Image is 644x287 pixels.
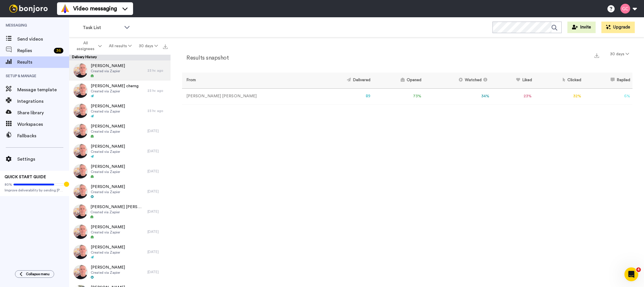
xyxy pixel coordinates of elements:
[15,270,54,278] button: Collapse menu
[91,144,125,149] span: [PERSON_NAME]
[373,88,424,104] td: 73 %
[636,267,641,272] span: 4
[73,265,88,279] img: 0f822eaf-f830-4b74-a7f6-8c04bbf8ec9d-thumb.jpg
[91,250,125,255] span: Created via Zapier
[90,204,145,210] span: [PERSON_NAME] [PERSON_NAME]
[69,121,171,141] a: [PERSON_NAME]Created via Zapier[DATE]
[69,55,171,60] div: Delivery History
[73,124,88,138] img: e9b1d8e8-3941-49bf-8ac2-95ce752efd7e-thumb.jpg
[7,5,50,13] img: bj-logo-header-white.svg
[584,73,632,88] th: Replied
[91,230,125,235] span: Created via Zapier
[60,4,70,13] img: vm-color.svg
[317,88,373,104] td: 89
[17,156,69,163] span: Settings
[91,149,125,154] span: Created via Zapier
[73,245,88,259] img: e253aed5-f5eb-4614-9433-a51fdc06e952-thumb.jpg
[73,63,88,78] img: b6995f10-6e51-4540-9e66-2c020f062323-thumb.jpg
[73,83,88,98] img: 6af64904-7720-4752-ab74-cf4943a5e515-thumb.jpg
[91,270,125,275] span: Created via Zapier
[83,24,121,31] span: Task List
[17,36,69,43] span: Send videos
[17,47,52,54] span: Replies
[147,88,168,93] div: 23 hr. ago
[105,41,135,51] button: All results
[624,267,638,281] iframe: Intercom live chat
[73,184,88,199] img: fc8f1e1e-5756-4f44-bbf8-d2af3c73ba30-thumb.jpg
[73,5,117,13] span: Video messaging
[91,63,125,69] span: [PERSON_NAME]
[5,182,12,187] span: 80%
[147,129,168,133] div: [DATE]
[73,104,88,118] img: d54b5a25-ae3e-42bf-99c3-5671ca60bc60-thumb.jpg
[73,164,88,178] img: b3184310-1456-4254-b4b9-91beb9ed274e-thumb.jpg
[163,44,168,49] img: export.svg
[147,209,168,214] div: [DATE]
[91,69,125,73] span: Created via Zapier
[91,170,125,174] span: Created via Zapier
[317,73,373,88] th: Delivered
[534,88,584,104] td: 32 %
[91,164,125,170] span: [PERSON_NAME]
[17,121,69,128] span: Workspaces
[70,38,105,54] button: All assignees
[91,265,125,270] span: [PERSON_NAME]
[601,22,635,33] button: Upgrade
[17,86,69,93] span: Message template
[91,123,125,129] span: [PERSON_NAME]
[594,53,599,58] img: export.svg
[69,222,171,242] a: [PERSON_NAME]Created via Zapier[DATE]
[69,141,171,161] a: [PERSON_NAME]Created via Zapier[DATE]
[147,149,168,153] div: [DATE]
[73,225,88,239] img: fdad1027-09fc-4949-b879-48db5205ce7f-thumb.jpg
[69,101,171,121] a: [PERSON_NAME]Created via Zapier23 hr. ago
[182,88,317,104] td: [PERSON_NAME] [PERSON_NAME]
[147,68,168,73] div: 23 hr. ago
[91,83,139,89] span: [PERSON_NAME] cherng
[26,272,50,276] span: Collapse menu
[91,224,125,230] span: [PERSON_NAME]
[73,144,88,158] img: c591e322-398b-4c6b-978c-61aaa8b0c54c-thumb.jpg
[161,42,169,50] button: Export all results that match these filters now.
[147,169,168,174] div: [DATE]
[69,181,171,202] a: [PERSON_NAME]Created via Zapier[DATE]
[74,40,97,52] span: All assignees
[17,109,69,116] span: Share library
[91,184,125,190] span: [PERSON_NAME]
[147,109,168,113] div: 23 hr. ago
[90,210,145,214] span: Created via Zapier
[534,73,584,88] th: Clicked
[91,129,125,134] span: Created via Zapier
[91,103,125,109] span: [PERSON_NAME]
[69,262,171,282] a: [PERSON_NAME]Created via Zapier[DATE]
[54,48,63,54] div: 36
[182,73,317,88] th: From
[593,51,601,59] button: Export a summary of each team member’s results that match this filter now.
[492,88,534,104] td: 23 %
[607,49,632,59] button: 30 days
[69,242,171,262] a: [PERSON_NAME]Created via Zapier[DATE]
[73,204,88,219] img: 4cba333d-62d7-4599-bf4d-d054df454519-thumb.jpg
[147,189,168,194] div: [DATE]
[5,188,65,193] span: Improve deliverability by sending [PERSON_NAME]’s from your own email
[424,88,492,104] td: 34 %
[64,182,69,187] div: Tooltip anchor
[17,98,69,105] span: Integrations
[424,73,492,88] th: Watched
[567,22,596,33] button: Invite
[91,190,125,194] span: Created via Zapier
[91,109,125,114] span: Created via Zapier
[17,59,69,66] span: Results
[147,270,168,274] div: [DATE]
[91,89,139,94] span: Created via Zapier
[5,175,46,179] span: QUICK START GUIDE
[69,161,171,181] a: [PERSON_NAME]Created via Zapier[DATE]
[182,55,229,61] h2: Results snapshot
[584,88,632,104] td: 6 %
[69,81,171,101] a: [PERSON_NAME] cherngCreated via Zapier23 hr. ago
[492,73,534,88] th: Liked
[147,229,168,234] div: [DATE]
[69,60,171,81] a: [PERSON_NAME]Created via Zapier23 hr. ago
[69,202,171,222] a: [PERSON_NAME] [PERSON_NAME]Created via Zapier[DATE]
